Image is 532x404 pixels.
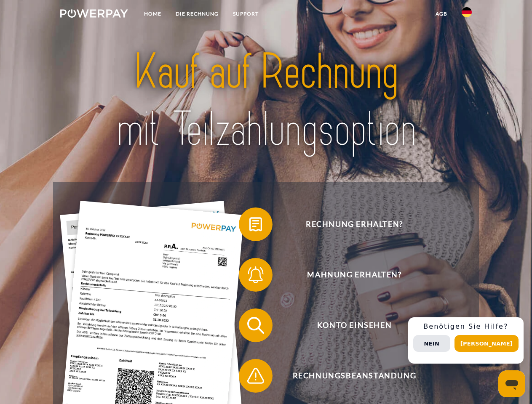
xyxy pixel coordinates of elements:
span: Rechnungsbeanstandung [251,359,457,393]
div: Schnellhilfe [408,317,524,364]
a: SUPPORT [226,6,266,21]
img: qb_search.svg [245,315,266,336]
span: Rechnung erhalten? [251,207,457,241]
a: agb [428,6,454,21]
button: Mahnung erhalten? [239,258,458,292]
img: title-powerpay_de.svg [80,40,452,161]
span: Konto einsehen [251,308,457,342]
button: Nein [413,335,450,352]
img: qb_warning.svg [245,365,266,386]
button: Rechnungsbeanstandung [239,359,458,393]
img: logo-powerpay-white.svg [60,9,128,18]
img: qb_bill.svg [245,214,266,235]
span: Mahnung erhalten? [251,258,457,292]
button: Rechnung erhalten? [239,207,458,241]
img: qb_bell.svg [245,264,266,285]
iframe: Schaltfläche zum Öffnen des Messaging-Fensters [498,370,525,397]
button: [PERSON_NAME] [454,335,519,352]
img: de [462,7,472,17]
h3: Benötigen Sie Hilfe? [413,322,519,331]
a: Home [137,6,168,21]
button: Konto einsehen [239,308,458,342]
a: DIE RECHNUNG [168,6,226,21]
